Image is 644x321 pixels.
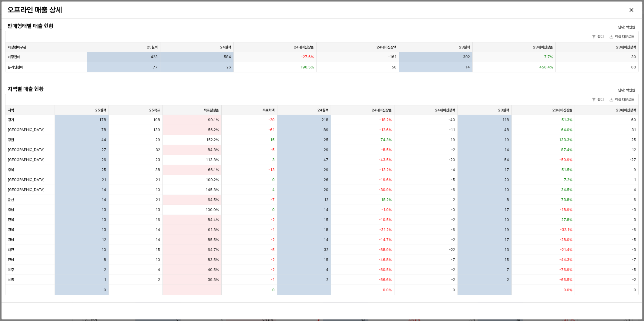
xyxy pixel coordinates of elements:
span: 10 [505,187,509,192]
span: 39.3% [208,277,219,282]
span: 25목표 [149,108,160,113]
span: 9 [633,167,636,172]
span: 12 [632,147,636,152]
span: 456.4% [539,65,553,70]
span: 경남 [8,237,14,242]
span: 대전 [8,247,14,252]
span: 14 [505,147,509,152]
span: 10 [505,217,509,222]
span: 15 [324,257,328,262]
span: 54 [504,157,509,162]
span: 113.3% [206,157,219,162]
span: -2 [451,217,455,222]
span: 18.2% [381,197,392,202]
span: 0 [272,288,274,293]
span: 19 [505,137,509,142]
span: 50 [392,65,397,70]
span: -1 [270,277,274,282]
span: 56.2% [208,127,219,132]
span: 25 [102,167,106,172]
span: -28.0% [560,237,572,242]
span: -18.2% [379,117,392,122]
span: 51.5% [562,167,572,172]
span: -1.0% [381,207,392,212]
button: 필터 [590,96,606,103]
span: -40 [448,117,455,122]
span: 3 [633,217,636,222]
span: 218 [322,117,328,122]
span: 32 [155,147,160,152]
span: 13 [102,207,106,212]
span: 64.0% [561,127,572,132]
span: -2 [632,277,636,282]
h3: 오프라인 매출 상세 [8,6,478,14]
span: 23 [155,157,160,162]
span: 118 [502,117,509,122]
span: 전남 [8,257,14,262]
span: 23대비신장액 [616,108,636,113]
span: 강원 [8,137,14,142]
span: -2 [270,267,274,272]
button: 필터 [590,33,606,40]
span: -5 [632,267,636,272]
span: 0 [453,288,455,293]
span: 27.8% [562,217,572,222]
span: 423 [151,55,158,59]
span: -20 [449,157,455,162]
span: 66.1% [208,167,219,172]
span: 64.5% [208,197,219,202]
span: 25 [631,137,636,142]
span: 100.0% [206,207,219,212]
span: 21 [102,177,106,182]
span: 145.3% [206,187,219,192]
span: -2 [451,147,455,152]
span: 14 [102,197,106,202]
span: -13.2% [379,167,392,172]
span: 10 [102,247,106,252]
span: 77 [153,65,158,70]
p: 단위: 백만원 [484,25,635,30]
span: -13 [268,167,274,172]
span: 91.3% [208,227,219,232]
span: 25 [324,137,328,142]
span: 26 [226,65,231,70]
span: 90.1% [208,117,219,122]
span: 2 [104,267,106,272]
span: 24대비신장액 [435,108,455,113]
span: -6 [451,187,455,192]
span: 198 [153,117,160,122]
span: 2 [158,277,160,282]
span: -44.3% [559,257,572,262]
span: 13 [155,207,160,212]
span: 27 [102,147,106,152]
span: 0.0% [564,288,572,293]
span: -2 [270,257,274,262]
span: 13 [102,227,106,232]
span: -7 [270,197,274,202]
span: 24실적 [220,45,231,50]
span: 31 [631,127,636,132]
span: 경기 [8,117,14,122]
span: 0 [104,288,106,293]
span: 6 [633,197,636,202]
span: -32.1% [560,227,572,232]
span: 60 [631,117,636,122]
span: 21 [156,197,160,202]
span: 73.8% [561,197,572,202]
span: -11 [449,127,455,132]
span: 4 [272,187,274,192]
span: 4 [326,267,328,272]
span: 47 [324,157,328,162]
span: 2 [453,197,455,202]
span: -61 [268,127,274,132]
span: 14 [155,227,160,232]
span: 3 [272,157,274,162]
span: 2 [326,277,328,282]
span: -66.6% [379,277,392,282]
span: 24대비신장액 [377,45,397,50]
span: 15 [505,257,509,262]
span: 23대비신장액 [616,45,636,50]
span: 17 [505,167,509,172]
span: 29 [324,147,328,152]
span: 24실적 [317,108,328,113]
